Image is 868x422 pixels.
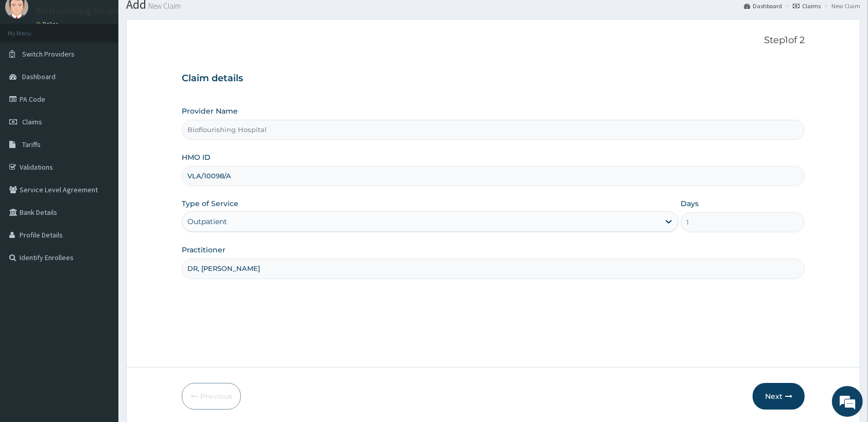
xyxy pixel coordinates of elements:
span: We're online! [60,130,142,233]
div: Outpatient [187,216,227,227]
input: Enter HMO ID [182,166,805,186]
textarea: Type your message and hit 'Enter' [5,281,196,317]
label: Provider Name [182,106,238,116]
img: d_794563401_company_1708531726252_794563401 [19,51,42,77]
p: Bioflourishing Hospital [36,6,128,15]
label: Practitioner [182,245,225,255]
label: Type of Service [182,198,238,209]
small: New Claim [146,2,181,10]
p: Step 1 of 2 [182,35,805,46]
a: Online [36,21,61,28]
div: Minimize live chat window [169,5,194,30]
label: HMO ID [182,152,211,162]
span: Tariffs [22,140,41,149]
li: New Claim [822,2,860,10]
h3: Claim details [182,73,805,84]
div: Chat with us now [54,58,173,71]
input: Enter Name [182,259,805,279]
button: Next [753,383,805,410]
a: Claims [793,2,821,10]
span: Dashboard [22,72,56,81]
button: Previous [182,383,241,410]
label: Days [681,198,699,209]
span: Claims [22,117,42,126]
span: Switch Providers [22,49,75,59]
a: Dashboard [744,2,782,10]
